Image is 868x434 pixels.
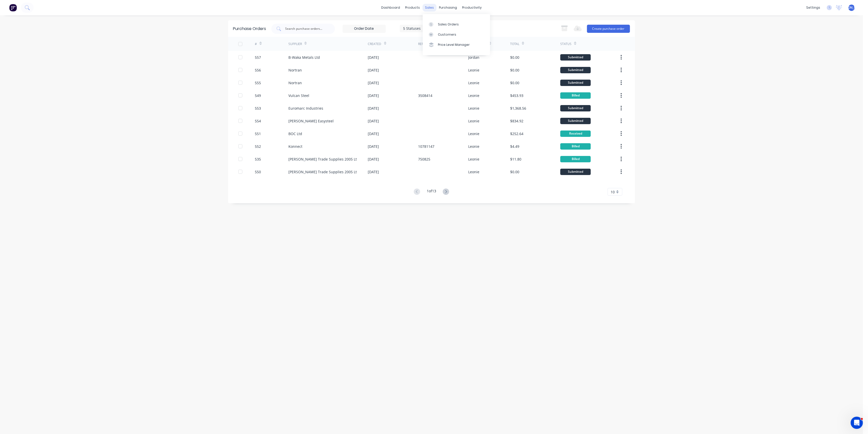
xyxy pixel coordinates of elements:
div: [DATE] [368,169,379,175]
div: Nortran [288,67,302,73]
div: 555 [255,80,261,85]
div: $11.80 [510,156,521,162]
div: sales [422,4,436,11]
div: UpdateFeature updateFactory Weekly Updates - [DATE] [5,139,97,168]
div: Sales Orders [438,22,459,27]
div: 5 Statuses [403,26,439,31]
div: # [255,42,257,46]
div: Submitted [560,54,591,61]
div: Factory Weekly Updates - [DATE] [10,152,82,158]
div: 552 [255,144,261,149]
span: Help [85,171,93,175]
div: 3508414 [418,93,432,98]
div: Feature update [28,144,59,149]
div: Leonie [468,169,479,175]
div: Recent message [10,64,91,70]
div: Leonie [468,144,479,149]
button: Share it with us [10,123,91,133]
div: Leonie [468,67,479,73]
div: $834.92 [510,118,523,124]
div: [DATE] [368,106,379,111]
span: Home [7,171,18,175]
div: $252.64 [510,131,523,136]
div: [DATE] [368,80,379,85]
div: Customers [438,32,456,37]
span: News [59,171,68,175]
h2: Have an idea or feature request? [10,115,91,121]
input: Order Date [343,25,386,33]
div: Supplier [288,42,302,46]
span: We’ll check on this further and get back to you with more details. [23,72,139,76]
div: [DATE] [368,93,379,98]
div: BOC Ltd [288,131,302,136]
div: 535 [255,156,261,162]
div: [DATE] [368,156,379,162]
div: 553 [255,106,261,111]
div: Price Level Manager [438,42,470,47]
div: 554 [255,118,261,124]
a: Price Level Manager [423,40,490,50]
div: settings [804,4,823,11]
button: Create purchase order [587,25,630,33]
div: [PERSON_NAME] Trade Supplies 2005 Lt [288,169,357,175]
div: $0.00 [510,55,519,60]
img: logo [10,10,40,18]
iframe: Intercom live chat [851,417,863,429]
div: 10781147 [418,144,434,149]
span: 10 [611,189,615,195]
div: Billed [560,143,591,150]
div: $4.49 [510,144,519,149]
div: 1 of 13 [427,188,436,196]
div: [DATE] [368,67,379,73]
div: products [403,4,422,11]
div: [DATE] [368,144,379,149]
div: Leonie [468,131,479,136]
div: [DATE] [368,55,379,60]
img: Factory [9,4,17,11]
div: Euromarc Industries [288,106,323,111]
div: Submitted [560,169,591,175]
div: $0.00 [510,67,519,73]
div: Ask a questionAI Agent and team can help [5,89,97,109]
div: $1,368.56 [510,106,526,111]
button: Messages [25,159,51,179]
button: News [51,159,76,179]
div: Profile image for MaricarWe’ll check on this further and get back to you with more details.Marica... [5,68,96,86]
div: Reference [418,42,435,46]
div: Submitted [560,118,591,124]
div: Leonie [468,93,479,98]
div: Submitted [560,80,591,86]
div: Leonie [468,156,479,162]
div: productivity [460,4,484,11]
div: purchasing [436,4,460,11]
div: 550 [255,169,261,175]
div: Submitted [560,105,591,111]
div: Close [87,8,97,17]
a: dashboard [379,4,403,11]
input: Search purchase orders... [285,26,327,31]
span: [PERSON_NAME] [840,5,864,10]
div: Total [510,42,519,46]
a: Customers [423,30,490,40]
div: Received [560,131,591,137]
div: Status [560,42,571,46]
div: [PERSON_NAME] Easysteel [288,118,334,124]
span: Messages [30,171,47,175]
div: Recent messageProfile image for MaricarWe’ll check on this further and get back to you with more ... [5,60,97,87]
div: Ask a question [10,94,85,99]
div: $453.93 [510,93,523,98]
div: Billed [560,156,591,162]
div: Leonie [468,118,479,124]
img: Profile image for Maricar [10,72,21,82]
div: [PERSON_NAME] Trade Supplies 2005 Lt [288,156,357,162]
div: 556 [255,67,261,73]
div: $0.00 [510,80,519,85]
div: Nortran [288,80,302,85]
div: Leonie [468,106,479,111]
div: Maricar [23,77,36,82]
div: 750825 [418,156,430,162]
div: Leonie [468,80,479,85]
div: AI Agent and team can help [10,99,85,104]
button: Help [76,159,102,179]
div: Update [10,144,26,149]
